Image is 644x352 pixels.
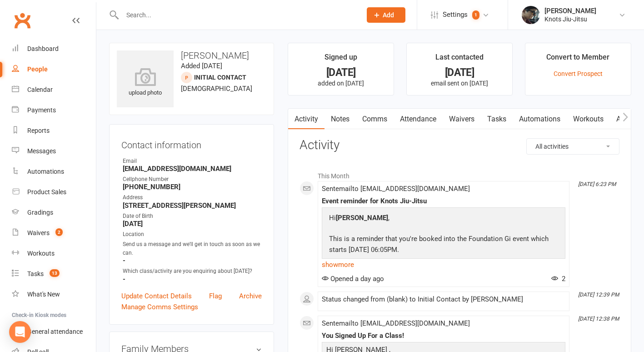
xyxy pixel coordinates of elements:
div: Waivers [27,229,50,236]
p: This is a reminder that you're booked into the Foundation Gi event which starts [DATE] 06:05PM. [327,233,560,257]
div: Reports [27,127,50,134]
span: [DEMOGRAPHIC_DATA] [181,85,252,93]
a: Manage Comms Settings [121,302,198,312]
div: Convert to Member [546,51,609,68]
p: Hi , [327,212,560,226]
span: Add [383,11,394,19]
a: Clubworx [11,9,34,32]
button: Add [367,7,405,23]
div: Address [123,193,262,202]
div: You Signed Up For a Class! [322,332,565,340]
div: People [27,65,48,73]
a: Activity [288,109,324,130]
i: [DATE] 12:39 PM [578,292,619,298]
div: Open Intercom Messenger [9,321,31,343]
span: 1 [472,10,479,20]
p: email sent on [DATE] [415,80,504,87]
a: Dashboard [12,39,96,59]
time: Added [DATE] [181,62,222,70]
p: added on [DATE] [296,80,385,87]
div: Last contacted [435,51,484,68]
strong: - [123,256,262,265]
span: Settings [443,5,468,25]
strong: [STREET_ADDRESS][PERSON_NAME] [123,201,262,210]
div: General attendance [27,328,83,335]
div: Workouts [27,250,55,257]
a: Workouts [12,243,96,264]
i: [DATE] 12:38 PM [578,316,619,322]
a: Automations [513,109,567,130]
a: Product Sales [12,182,96,202]
a: Workouts [567,109,610,130]
strong: [EMAIL_ADDRESS][DOMAIN_NAME] [123,165,262,173]
a: Flag [209,291,222,302]
input: Search... [120,9,355,21]
div: Event reminder for Knots Jiu-Jitsu [322,197,565,205]
a: Calendar [12,80,96,100]
a: Update Contact Details [121,291,192,302]
div: Product Sales [27,188,66,196]
span: 2 [55,228,63,236]
div: Calendar [27,86,53,93]
h3: Activity [300,138,619,152]
div: [DATE] [296,68,385,77]
div: Automations [27,168,64,175]
h3: [PERSON_NAME] [117,50,266,60]
a: What's New [12,284,96,305]
div: Date of Birth [123,212,262,221]
span: Sent email to [EMAIL_ADDRESS][DOMAIN_NAME] [322,185,470,193]
div: [DATE] [415,68,504,77]
a: Archive [239,291,262,302]
a: Payments [12,100,96,121]
a: Convert Prospect [554,70,603,77]
a: Comms [356,109,394,130]
span: 13 [50,269,60,277]
div: upload photo [117,68,174,98]
div: Send us a message and we'll get in touch as soon as we can. [123,240,262,257]
a: Tasks [481,109,513,130]
div: Tasks [27,270,44,277]
div: Email [123,157,262,166]
a: Gradings [12,202,96,223]
img: thumb_image1614103803.png [522,6,540,24]
div: Gradings [27,209,53,216]
div: Payments [27,106,56,114]
strong: [DATE] [123,220,262,228]
strong: [PERSON_NAME] [336,214,388,222]
div: Knots Jiu-Jitsu [544,15,596,23]
div: Signed up [324,51,357,68]
div: Dashboard [27,45,59,52]
div: What's New [27,291,60,298]
a: Waivers 2 [12,223,96,243]
div: Messages [27,147,56,155]
i: [DATE] 6:23 PM [578,181,616,187]
span: Opened a day ago [322,275,384,283]
div: [PERSON_NAME] [544,7,596,15]
a: show more [322,258,565,271]
a: Notes [324,109,356,130]
a: Messages [12,141,96,161]
a: Waivers [443,109,481,130]
span: 2 [551,275,565,283]
strong: - [123,275,262,283]
div: Status changed from (blank) to Initial Contact by [PERSON_NAME] [322,296,565,303]
div: Which class/activity are you enquiring about [DATE]? [123,267,262,276]
span: Initial Contact [194,74,246,81]
span: Sent email to [EMAIL_ADDRESS][DOMAIN_NAME] [322,319,470,327]
a: General attendance kiosk mode [12,322,96,342]
a: Automations [12,161,96,182]
strong: [PHONE_NUMBER] [123,183,262,191]
li: This Month [300,166,619,181]
div: Location [123,230,262,239]
a: People [12,59,96,80]
div: Cellphone Number [123,175,262,184]
a: Attendance [394,109,443,130]
h3: Contact information [121,136,262,150]
a: Tasks 13 [12,264,96,284]
a: Reports [12,121,96,141]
